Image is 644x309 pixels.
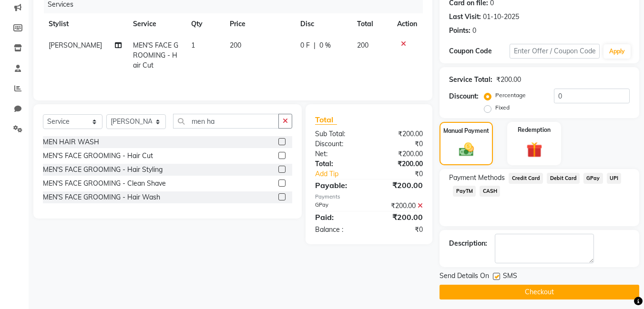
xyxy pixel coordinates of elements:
[369,139,430,149] div: ₹0
[308,129,369,139] div: Sub Total:
[185,13,224,35] th: Qty
[449,239,487,249] div: Description:
[315,193,423,201] div: Payments
[191,41,195,50] span: 1
[483,12,519,22] div: 01-10-2025
[583,173,603,184] span: GPay
[369,211,430,223] div: ₹200.00
[369,149,430,159] div: ₹200.00
[351,13,392,35] th: Total
[369,201,430,211] div: ₹200.00
[443,127,489,135] label: Manual Payment
[440,271,489,283] span: Send Details On
[308,201,369,211] div: GPay
[369,179,430,191] div: ₹200.00
[43,192,160,202] div: MEN'S FACE GROOMING - Hair Wash
[43,137,99,147] div: MEN HAIR WASH
[449,75,492,85] div: Service Total:
[308,149,369,159] div: Net:
[308,179,369,191] div: Payable:
[295,13,351,35] th: Disc
[503,271,517,283] span: SMS
[495,103,510,112] label: Fixed
[472,26,476,36] div: 0
[495,91,526,100] label: Percentage
[308,159,369,169] div: Total:
[449,26,470,36] div: Points:
[314,40,316,50] span: |
[453,186,476,197] span: PayTM
[43,179,166,189] div: MEN'S FACE GROOMING - Clean Shave
[454,141,479,158] img: _cash.svg
[43,151,153,161] div: MEN'S FACE GROOMING - Hair Cut
[369,225,430,235] div: ₹0
[127,13,185,35] th: Service
[379,169,430,179] div: ₹0
[603,44,631,59] button: Apply
[133,41,178,70] span: MEN'S FACE GROOMING - Hair Cut
[521,140,547,159] img: _gift.svg
[224,13,295,35] th: Price
[510,44,600,59] input: Enter Offer / Coupon Code
[357,41,368,50] span: 200
[369,129,430,139] div: ₹200.00
[308,211,369,223] div: Paid:
[449,12,481,22] div: Last Visit:
[449,46,509,56] div: Coupon Code
[173,114,279,129] input: Search or Scan
[369,159,430,169] div: ₹200.00
[43,165,163,175] div: MEN'S FACE GROOMING - Hair Styling
[449,173,505,183] span: Payment Methods
[315,115,337,125] span: Total
[509,173,543,184] span: Credit Card
[319,40,331,50] span: 0 %
[308,225,369,235] div: Balance :
[300,40,310,50] span: 0 F
[496,75,521,85] div: ₹200.00
[43,13,127,35] th: Stylist
[480,186,500,197] span: CASH
[607,173,622,184] span: UPI
[547,173,580,184] span: Debit Card
[440,285,639,299] button: Checkout
[449,91,479,101] div: Discount:
[308,139,369,149] div: Discount:
[518,126,551,134] label: Redemption
[230,41,241,50] span: 200
[308,169,379,179] a: Add Tip
[49,41,102,50] span: [PERSON_NAME]
[391,13,423,35] th: Action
